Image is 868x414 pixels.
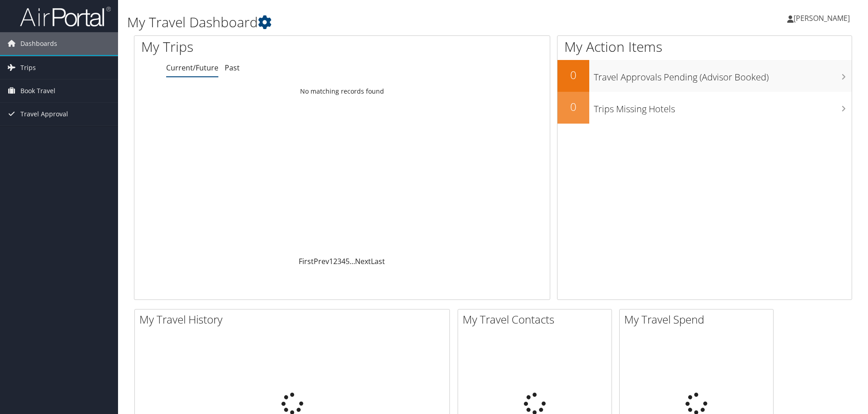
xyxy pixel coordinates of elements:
a: 0Travel Approvals Pending (Advisor Booked) [557,60,852,92]
a: Prev [314,256,329,266]
h1: My Trips [141,37,370,56]
span: … [350,256,355,266]
a: Last [371,256,385,266]
a: 1 [329,256,333,266]
a: Past [225,63,240,73]
td: No matching records found [134,83,550,100]
a: 4 [341,256,345,266]
span: Dashboards [20,32,57,55]
h2: 0 [557,99,589,115]
a: [PERSON_NAME] [787,5,859,32]
a: Next [355,256,371,266]
h3: Travel Approvals Pending (Advisor Booked) [594,66,852,84]
span: Book Travel [20,80,55,102]
h2: 0 [557,67,589,83]
span: Trips [20,56,36,79]
h2: My Travel Spend [624,312,773,327]
span: Travel Approval [20,103,68,125]
h1: My Travel Dashboard [127,13,615,32]
h2: My Travel Contacts [463,312,612,327]
a: 0Trips Missing Hotels [557,92,852,124]
a: 5 [345,256,350,266]
a: Current/Future [166,63,218,73]
h3: Trips Missing Hotels [594,98,852,115]
a: 3 [337,256,341,266]
a: 2 [333,256,337,266]
span: [PERSON_NAME] [794,13,850,23]
h2: My Travel History [139,312,449,327]
a: First [299,256,314,266]
img: airportal-logo.png [20,6,111,27]
h1: My Action Items [557,37,852,56]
